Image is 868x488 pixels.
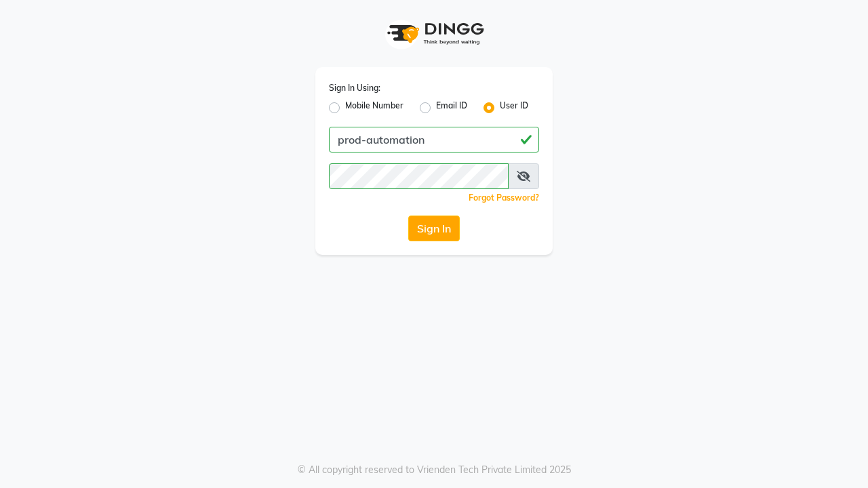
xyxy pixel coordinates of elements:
[469,192,539,203] a: Forgot Password?
[345,100,403,116] label: Mobile Number
[500,100,528,116] label: User ID
[329,127,539,152] input: Username
[408,216,460,241] button: Sign In
[380,14,488,54] img: logo1.svg
[329,82,380,94] label: Sign In Using:
[329,163,509,189] input: Username
[436,100,467,116] label: Email ID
